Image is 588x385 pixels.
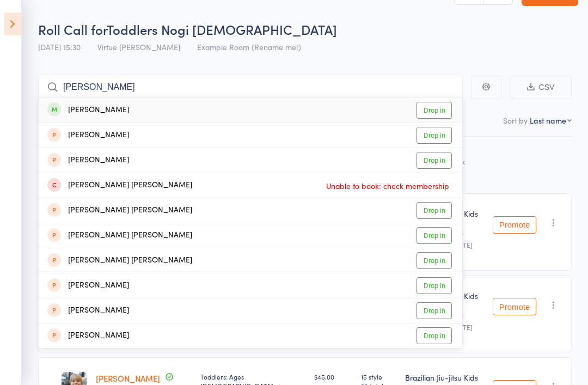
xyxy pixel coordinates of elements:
a: Drop in [416,102,452,119]
div: [PERSON_NAME] [47,329,129,342]
span: 15 style [361,372,396,381]
a: [PERSON_NAME] [96,372,160,384]
div: [PERSON_NAME] [47,129,129,142]
div: [PERSON_NAME] [47,154,129,167]
label: Sort by [503,115,528,126]
div: [PERSON_NAME] [47,104,129,117]
a: Drop in [416,327,452,344]
input: Search by name [38,75,463,100]
span: Unable to book: check membership [323,178,452,194]
div: [PERSON_NAME] [PERSON_NAME] [47,254,192,267]
a: Drop in [416,252,452,269]
button: Promote [493,298,536,315]
a: Drop in [416,202,452,219]
div: [PERSON_NAME] [47,279,129,292]
div: Brazilian Jiu-jitsu Kids [405,372,484,383]
button: Promote [493,216,536,234]
a: Drop in [416,277,452,294]
span: Roll Call for [38,20,107,38]
a: Drop in [416,227,452,244]
a: Drop in [416,302,452,319]
span: Toddlers Nogi [DEMOGRAPHIC_DATA] [107,20,337,38]
button: CSV [510,76,572,99]
div: [PERSON_NAME] [PERSON_NAME] [47,179,192,192]
div: [PERSON_NAME] [PERSON_NAME] [47,229,192,242]
div: Last name [530,115,566,126]
a: Drop in [416,152,452,169]
a: Drop in [416,127,452,144]
span: Example Room (Rename me!) [197,41,301,52]
div: [PERSON_NAME] [47,304,129,317]
span: Virtue [PERSON_NAME] [97,41,180,52]
span: [DATE] 15:30 [38,41,81,52]
div: [PERSON_NAME] [PERSON_NAME] [47,204,192,217]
